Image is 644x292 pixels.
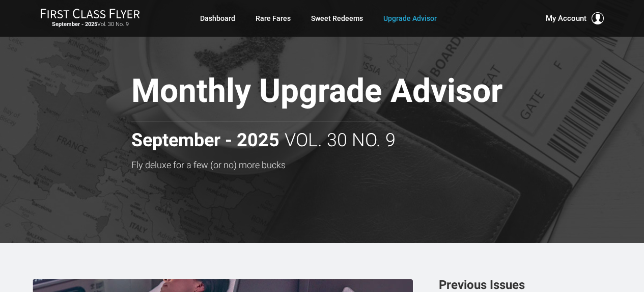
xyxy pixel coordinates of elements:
h1: Monthly Upgrade Advisor [131,73,562,113]
strong: September - 2025 [52,21,97,28]
a: First Class FlyerSeptember - 2025Vol. 30 No. 9 [40,8,140,29]
h3: Fly deluxe for a few (or no) more bucks [131,160,562,170]
h3: Previous Issues [439,279,612,291]
button: My Account [546,12,604,24]
a: Dashboard [200,9,235,28]
h2: Vol. 30 No. 9 [131,121,396,151]
a: Sweet Redeems [311,9,363,28]
small: Vol. 30 No. 9 [40,21,140,28]
span: My Account [546,12,586,24]
a: Upgrade Advisor [383,9,437,28]
a: Rare Fares [256,9,291,28]
img: First Class Flyer [40,8,140,19]
strong: September - 2025 [131,130,279,151]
